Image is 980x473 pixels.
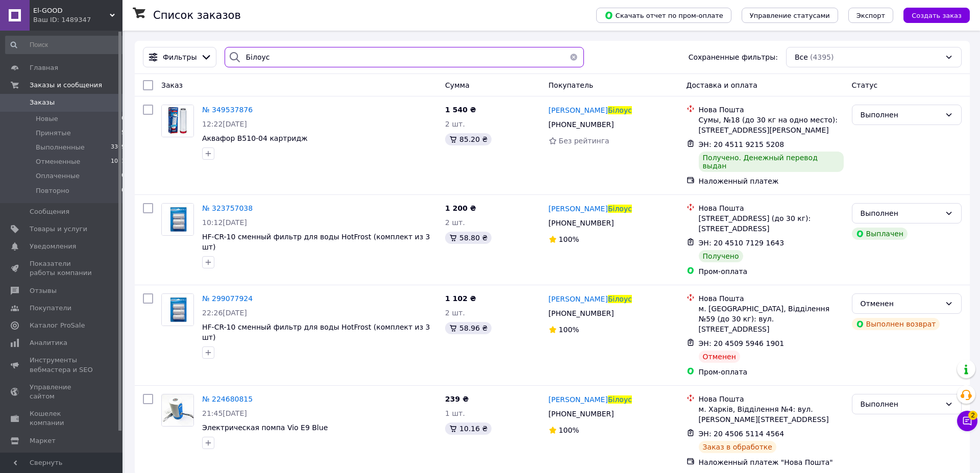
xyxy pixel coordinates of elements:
[699,213,844,234] div: [STREET_ADDRESS] (до 30 кг): [STREET_ADDRESS]
[202,294,253,303] a: № 299077924
[699,430,785,438] span: ЭН: 20 4506 5114 4564
[957,411,977,431] button: Чат с покупателем2
[699,250,743,262] div: Получено
[852,228,908,240] div: Выплачен
[549,394,632,405] a: [PERSON_NAME]Білоус
[445,106,476,114] span: 1 540 ₴
[549,106,608,114] span: [PERSON_NAME]
[445,395,469,403] span: 239 ₴
[30,98,55,107] span: Заказы
[5,36,126,54] input: Поиск
[445,309,465,317] span: 2 шт.
[445,294,476,303] span: 1 102 ₴
[861,298,941,309] div: Отменен
[903,8,970,23] button: Создать заказ
[33,15,122,24] div: Ваш ID: 1489347
[699,339,785,347] span: ЭН: 20 4509 5946 1901
[559,326,579,334] span: 100%
[742,8,838,23] button: Управление статусами
[202,424,328,432] span: Электрическая помпа Vio E9 Blue
[36,143,85,152] span: Выполненные
[608,106,632,114] span: Білоус
[30,436,56,445] span: Маркет
[202,409,247,417] span: 21:45[DATE]
[162,105,193,137] img: Фото товару
[699,176,844,186] div: Наложенный платеж
[699,152,844,172] div: Получено. Денежный перевод выдан
[445,218,465,227] span: 2 шт.
[848,8,893,23] button: Экспорт
[111,157,125,166] span: 1071
[852,81,878,89] span: Статус
[604,11,723,20] span: Скачать отчет по пром-оплате
[30,259,94,278] span: Показатели работы компании
[912,12,962,19] span: Создать заказ
[30,207,69,216] span: Сообщения
[161,81,183,89] span: Заказ
[750,12,830,19] span: Управление статусами
[445,322,492,334] div: 58.96 ₴
[30,242,76,251] span: Уведомления
[689,52,778,62] span: Сохраненные фильтры:
[162,394,193,426] img: Фото товару
[549,205,608,213] span: [PERSON_NAME]
[445,133,492,145] div: 85.20 ₴
[30,338,67,347] span: Аналитика
[699,404,844,425] div: м. Харків, Відділення №4: вул. [PERSON_NAME][STREET_ADDRESS]
[445,81,470,89] span: Сумма
[161,105,194,137] a: Фото товару
[162,204,193,235] img: Фото товару
[856,12,885,19] span: Экспорт
[30,225,87,234] span: Товары и услуги
[161,394,194,427] a: Фото товару
[30,304,71,313] span: Покупатели
[549,204,632,214] a: [PERSON_NAME]Білоус
[547,216,616,230] div: [PHONE_NUMBER]
[153,9,241,21] h1: Список заказов
[699,140,785,148] span: ЭН: 20 4511 9215 5208
[445,120,465,128] span: 2 шт.
[202,134,308,142] a: Аквафор В510-04 картридж
[121,114,125,123] span: 0
[111,143,125,152] span: 3309
[687,81,757,89] span: Доставка и оплата
[608,295,632,303] span: Білоус
[549,395,608,404] span: [PERSON_NAME]
[202,233,430,251] a: HF-CR-10 сменный фильтр для воды HotFrost (комплект из 3 шт)
[547,306,616,320] div: [PHONE_NUMBER]
[699,239,785,247] span: ЭН: 20 4510 7129 1643
[161,293,194,326] a: Фото товару
[699,457,844,467] div: Наложенный платеж "Нова Пошта"
[33,6,110,15] span: El-GOOD
[608,395,632,404] span: Білоус
[202,323,430,341] a: HF-CR-10 сменный фильтр для воды HotFrost (комплект из 3 шт)
[968,411,977,420] span: 2
[121,171,125,181] span: 0
[202,106,253,114] a: № 349537876
[118,129,125,138] span: 15
[699,367,844,377] div: Пром-оплата
[202,204,253,212] a: № 323757038
[810,53,834,61] span: (4395)
[559,426,579,434] span: 100%
[699,115,844,135] div: Сумы, №18 (до 30 кг на одно место): [STREET_ADDRESS][PERSON_NAME]
[699,293,844,304] div: Нова Пошта
[162,294,193,326] img: Фото товару
[202,218,247,227] span: 10:12[DATE]
[36,129,71,138] span: Принятые
[30,383,94,401] span: Управление сайтом
[445,204,476,212] span: 1 200 ₴
[699,203,844,213] div: Нова Пошта
[445,232,492,244] div: 58.80 ₴
[30,63,58,72] span: Главная
[893,11,970,19] a: Создать заказ
[563,47,584,67] button: Очистить
[36,186,69,195] span: Повторно
[596,8,731,23] button: Скачать отчет по пром-оплате
[547,407,616,421] div: [PHONE_NUMBER]
[36,114,58,123] span: Новые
